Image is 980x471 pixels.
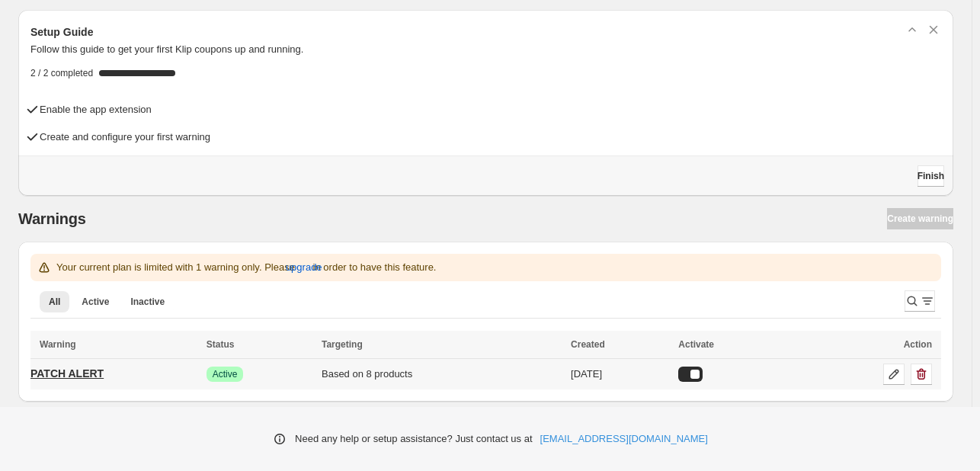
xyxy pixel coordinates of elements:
[130,296,165,308] span: Inactive
[918,165,944,187] button: Finish
[322,367,562,382] div: Based on 8 products
[30,361,104,386] a: PATCH ALERT
[540,431,708,447] a: [EMAIL_ADDRESS][DOMAIN_NAME]
[678,339,714,350] span: Activate
[571,339,605,350] span: Created
[905,290,935,312] button: Search and filter results
[904,339,932,350] span: Action
[286,255,322,280] button: upgrade
[18,210,86,228] h2: Warnings
[30,67,93,79] span: 2 / 2 completed
[56,260,436,275] p: Your current plan is limited with 1 warning only. Please in order to have this feature.
[49,296,60,308] span: All
[30,366,104,381] p: PATCH ALERT
[30,42,941,57] p: Follow this guide to get your first Klip coupons up and running.
[40,130,210,145] h4: Create and configure your first warning
[40,339,76,350] span: Warning
[918,170,944,182] span: Finish
[30,24,93,40] h3: Setup Guide
[213,368,238,380] span: Active
[40,102,152,117] h4: Enable the app extension
[571,367,669,382] div: [DATE]
[207,339,235,350] span: Status
[286,260,322,275] span: upgrade
[82,296,109,308] span: Active
[322,339,363,350] span: Targeting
